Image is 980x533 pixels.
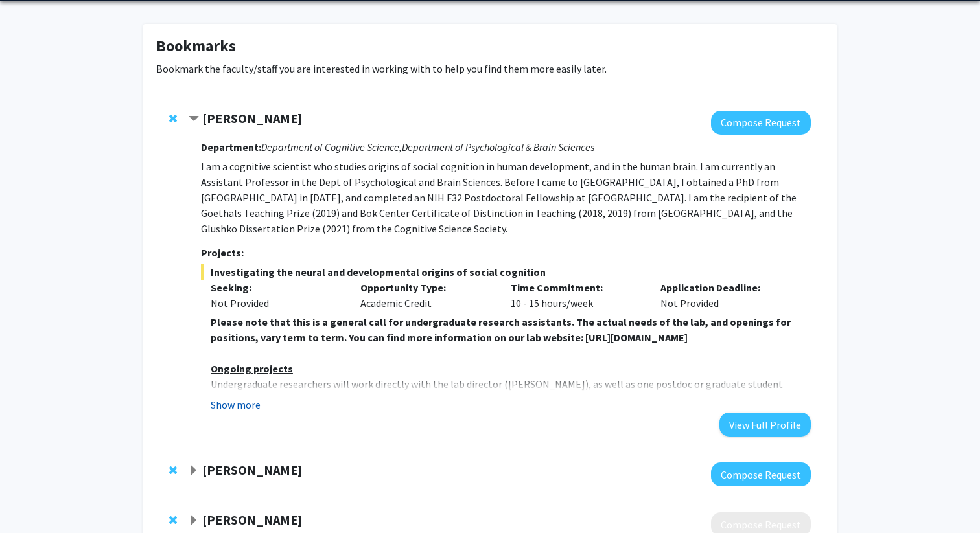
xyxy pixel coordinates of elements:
[189,114,199,124] span: Contract Shari Liu Bookmark
[211,362,293,375] u: Ongoing projects
[202,462,302,478] strong: [PERSON_NAME]
[202,110,302,126] strong: [PERSON_NAME]
[501,280,651,311] div: 10 - 15 hours/week
[211,397,261,413] button: Show more
[360,280,491,295] p: Opportunity Type:
[211,315,791,344] strong: Please note that this is a general call for undergraduate research assistants. The actual needs o...
[189,516,199,526] span: Expand Mark Wu Bookmark
[10,475,55,523] iframe: Chat
[201,159,811,236] p: I am a cognitive scientist who studies origins of social cognition in human development, and in t...
[156,37,824,56] h1: Bookmarks
[402,141,594,153] i: Department of Psychological & Brain Sciences
[169,465,177,475] span: Remove Elise Pas from bookmarks
[351,280,501,311] div: Academic Credit
[201,246,244,259] strong: Projects:
[719,413,811,437] button: View Full Profile
[169,515,177,525] span: Remove Mark Wu from bookmarks
[211,378,806,468] span: Undergraduate researchers will work directly with the lab director ([PERSON_NAME]), as well as on...
[201,264,811,280] span: Investigating the neural and developmental origins of social cognition
[211,280,342,295] p: Seeking:
[201,141,261,153] strong: Department:
[156,61,824,76] p: Bookmark the faculty/staff you are interested in working with to help you find them more easily l...
[711,111,811,135] button: Compose Request to Shari Liu
[169,113,177,124] span: Remove Shari Liu from bookmarks
[711,462,811,486] button: Compose Request to Elise Pas
[651,280,801,311] div: Not Provided
[511,280,642,295] p: Time Commitment:
[261,141,402,153] i: Department of Cognitive Science,
[660,280,791,295] p: Application Deadline:
[202,512,302,528] strong: [PERSON_NAME]
[189,466,199,476] span: Expand Elise Pas Bookmark
[211,295,342,311] div: Not Provided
